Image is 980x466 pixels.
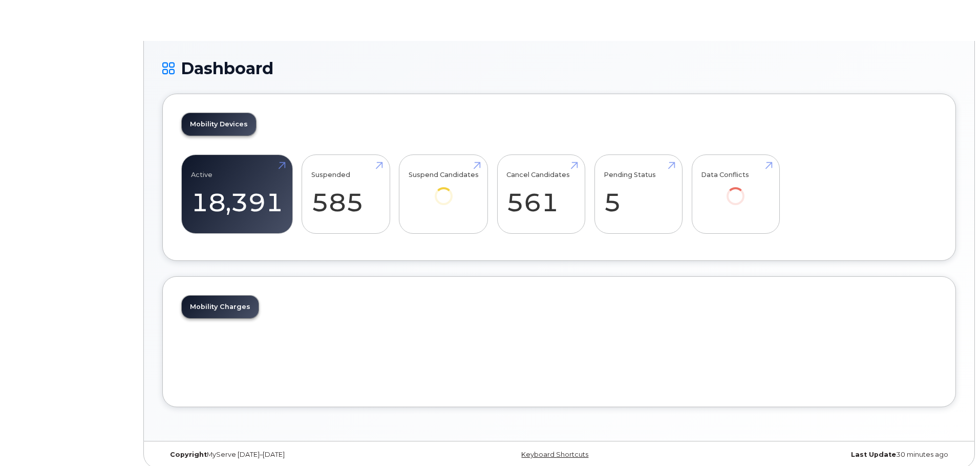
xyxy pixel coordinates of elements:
a: Mobility Charges [182,296,259,318]
a: Active 18,391 [191,161,283,228]
a: Suspended 585 [311,161,380,228]
div: MyServe [DATE]–[DATE] [162,451,427,459]
strong: Copyright [170,451,207,458]
div: 30 minutes ago [691,451,956,459]
a: Suspend Candidates [409,161,479,219]
a: Pending Status 5 [604,161,673,228]
a: Cancel Candidates 561 [506,161,576,228]
a: Keyboard Shortcuts [521,451,588,458]
a: Data Conflicts [701,161,770,219]
a: Mobility Devices [182,113,256,136]
strong: Last Update [851,451,896,458]
h1: Dashboard [162,59,956,77]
